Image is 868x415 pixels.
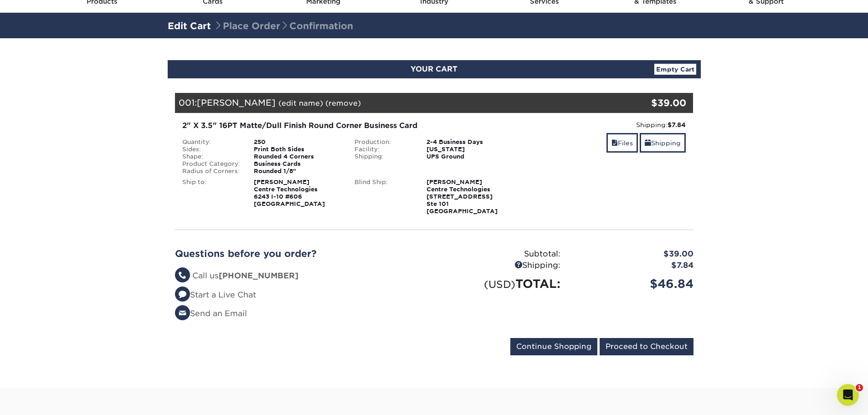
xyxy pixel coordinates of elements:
[527,120,686,129] div: Shipping:
[175,309,247,318] a: Send an Email
[434,260,567,272] div: Shipping:
[278,99,323,108] a: (edit name)
[434,275,567,292] div: TOTAL:
[175,93,607,113] div: 001:
[348,146,420,153] div: Facility:
[567,275,700,292] div: $46.84
[254,179,325,207] strong: [PERSON_NAME] Centre Technologies 6243 I-10 #606 [GEOGRAPHIC_DATA]
[175,168,247,175] div: Radius of Corners:
[175,248,427,259] h2: Questions before you order?
[640,133,686,153] a: Shipping
[567,248,700,260] div: $39.00
[567,260,700,272] div: $7.84
[434,248,567,260] div: Subtotal:
[175,146,247,153] div: Sides:
[348,138,420,146] div: Production:
[420,146,520,153] div: [US_STATE]
[426,179,498,215] strong: [PERSON_NAME] Centre Technologies [STREET_ADDRESS] Ste 101 [GEOGRAPHIC_DATA]
[348,179,420,215] div: Blind Ship:
[606,133,638,153] a: Files
[420,138,520,146] div: 2-4 Business Days
[510,338,597,355] input: Continue Shopping
[420,153,520,160] div: UPS Ground
[607,96,687,110] div: $39.00
[247,160,348,168] div: Business Cards
[247,153,348,160] div: Rounded 4 Corners
[484,278,515,290] small: (USD)
[325,99,361,108] a: (remove)
[175,138,247,146] div: Quantity:
[182,120,514,131] div: 2" X 3.5" 16PT Matte/Dull Finish Round Corner Business Card
[611,139,618,147] span: files
[247,138,348,146] div: 250
[214,20,353,31] span: Place Order Confirmation
[219,271,298,280] strong: [PHONE_NUMBER]
[247,168,348,175] div: Rounded 1/8"
[175,179,247,208] div: Ship to:
[175,153,247,160] div: Shape:
[600,338,693,355] input: Proceed to Checkout
[175,160,247,168] div: Product Category:
[175,270,427,282] li: Call us
[175,290,256,299] a: Start a Live Chat
[168,20,211,31] a: Edit Cart
[247,146,348,153] div: Print Both Sides
[654,64,696,75] a: Empty Cart
[197,97,276,108] span: [PERSON_NAME]
[856,384,863,391] span: 1
[668,121,686,128] strong: $7.84
[837,384,859,406] iframe: Intercom live chat
[645,139,651,147] span: shipping
[348,153,420,160] div: Shipping:
[411,65,457,73] span: YOUR CART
